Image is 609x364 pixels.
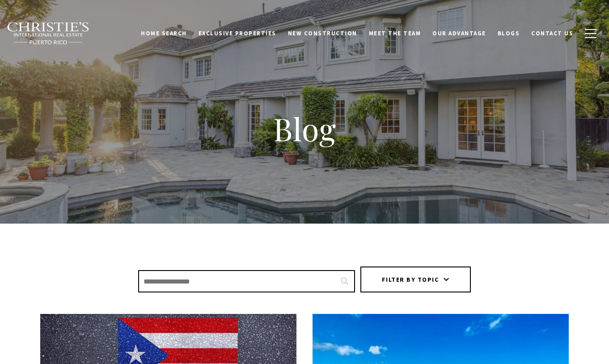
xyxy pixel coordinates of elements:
button: Filter by topic [360,267,471,292]
span: Blogs [498,29,520,37]
span: Our Advantage [432,29,486,37]
a: Home Search [135,25,193,42]
a: New Construction [282,25,363,42]
img: Christie's International Real Estate black text logo [7,22,90,45]
a: Our Advantage [427,25,492,42]
a: Meet the Team [363,25,427,42]
h1: Blog [126,109,483,148]
span: Exclusive Properties [199,29,276,37]
span: New Construction [288,29,357,37]
a: Exclusive Properties [193,25,282,42]
a: Blogs [492,25,526,42]
span: Contact Us [531,29,573,37]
